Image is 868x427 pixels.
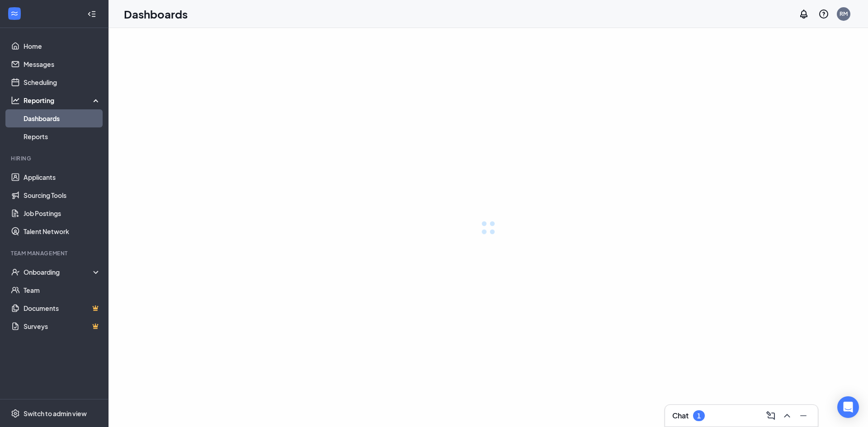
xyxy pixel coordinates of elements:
svg: Collapse [87,9,96,19]
div: Reporting [24,96,101,105]
div: Switch to admin view [24,409,87,418]
a: Messages [24,55,101,73]
svg: Analysis [11,96,20,105]
svg: Minimize [798,410,809,421]
div: Hiring [11,155,99,162]
a: Applicants [24,168,101,186]
div: Team Management [11,249,99,257]
button: Minimize [796,408,811,423]
a: Dashboards [24,109,101,127]
h1: Dashboards [124,6,188,22]
svg: Settings [11,409,20,418]
svg: QuestionInfo [818,9,829,19]
div: 1 [697,412,701,420]
svg: ChevronUp [782,410,793,421]
button: ComposeMessage [764,408,778,423]
div: Onboarding [24,267,93,277]
h3: Chat [672,411,689,421]
a: Job Postings [24,204,101,222]
svg: WorkstreamLogo [10,9,19,18]
a: Team [24,281,101,299]
a: SurveysCrown [24,317,101,335]
a: Scheduling [24,73,101,91]
button: ChevronUp [780,408,794,423]
svg: UserCheck [11,267,20,277]
svg: Notifications [798,9,809,19]
a: Sourcing Tools [24,186,101,204]
svg: ComposeMessage [765,410,776,421]
a: Home [24,37,101,55]
div: Open Intercom Messenger [837,396,859,418]
div: RM [840,10,848,18]
a: Talent Network [24,222,101,240]
a: Reports [24,127,101,145]
a: DocumentsCrown [24,299,101,317]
